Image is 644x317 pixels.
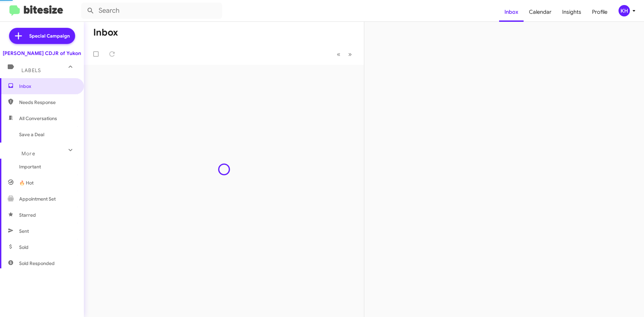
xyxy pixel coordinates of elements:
span: Important [19,163,76,170]
a: Special Campaign [9,28,75,44]
span: More [21,151,35,157]
button: Previous [333,47,344,61]
span: Needs Response [19,99,76,106]
a: Calendar [524,2,557,22]
a: Insights [557,2,587,22]
h1: Inbox [93,27,118,38]
span: Inbox [19,83,76,90]
button: Next [344,47,356,61]
input: Search [81,3,222,19]
div: KH [619,5,630,16]
span: Sold [19,244,29,251]
span: Special Campaign [29,33,70,39]
span: Sent [19,228,29,234]
span: Appointment Set [19,196,56,202]
span: Sold Responded [19,260,55,267]
span: « [337,50,340,58]
a: Profile [587,2,613,22]
nav: Page navigation example [333,47,356,61]
span: Labels [21,67,41,73]
button: KH [613,5,637,16]
span: Starred [19,212,36,218]
span: 🔥 Hot [19,179,34,186]
span: Save a Deal [19,131,44,138]
span: All Conversations [19,115,57,122]
a: Inbox [499,2,524,22]
div: [PERSON_NAME] CDJR of Yukon [3,50,81,57]
span: » [348,50,352,58]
